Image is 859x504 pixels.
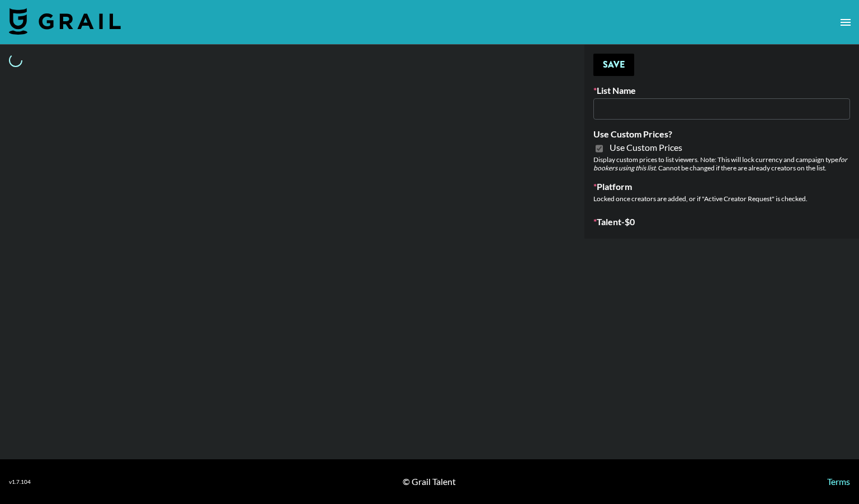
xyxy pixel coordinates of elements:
[403,476,456,487] div: © Grail Talent
[593,216,850,227] label: Talent - $ 0
[9,8,121,35] img: Grail Talent
[593,181,850,192] label: Platform
[834,11,857,34] button: open drawer
[9,478,31,486] div: v 1.7.104
[593,54,634,76] button: Save
[610,142,682,153] span: Use Custom Prices
[593,194,850,203] div: Locked once creators are added, or if "Active Creator Request" is checked.
[827,476,850,487] a: Terms
[593,85,850,96] label: List Name
[593,155,847,172] em: for bookers using this list
[593,129,850,140] label: Use Custom Prices?
[593,155,850,172] div: Display custom prices to list viewers. Note: This will lock currency and campaign type . Cannot b...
